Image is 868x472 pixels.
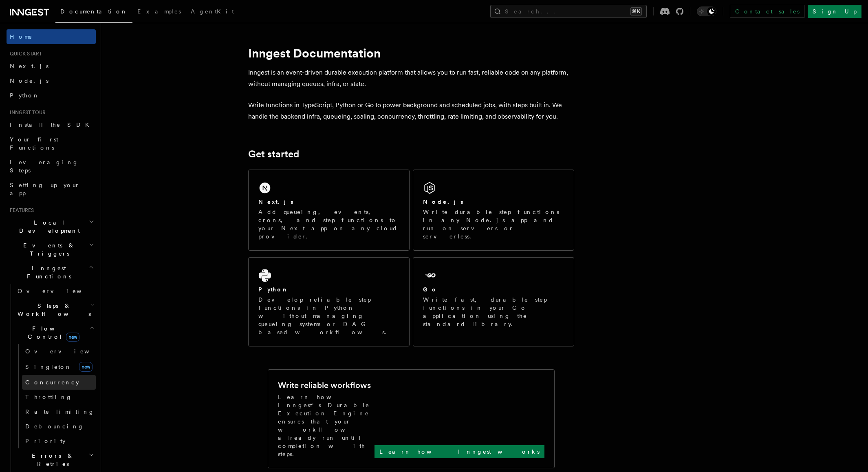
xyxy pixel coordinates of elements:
a: Next.jsAdd queueing, events, crons, and step functions to your Next app on any cloud provider. [248,170,410,251]
span: Errors & Retries [14,452,88,468]
span: Quick start [7,51,42,57]
h2: Write reliable workflows [278,379,371,391]
span: Examples [137,8,181,15]
span: Python [10,92,40,99]
kbd: ⌘K [630,7,642,15]
span: Overview [25,348,109,355]
span: Flow Control [14,324,90,341]
span: Your first Functions [10,136,58,151]
button: Local Development [7,215,96,238]
span: Events & Triggers [7,241,89,258]
a: Debouncing [22,419,96,434]
a: Learn how Inngest works [375,445,544,458]
a: Home [7,29,96,44]
h2: Go [423,285,438,293]
span: Next.js [10,63,48,69]
span: Node.js [10,77,48,84]
a: Sign Up [808,5,861,18]
button: Events & Triggers [7,238,96,261]
span: Priority [25,438,66,444]
a: Singletonnew [22,359,96,375]
a: GoWrite fast, durable step functions in your Go application using the standard library. [413,257,574,346]
span: new [79,362,93,372]
h2: Python [258,285,289,293]
p: Learn how Inngest works [379,448,540,456]
p: Add queueing, events, crons, and step functions to your Next app on any cloud provider. [258,208,399,240]
span: Overview [18,288,101,294]
span: Steps & Workflows [14,302,91,318]
a: Your first Functions [7,132,96,155]
span: AgentKit [191,8,234,15]
span: new [66,333,79,342]
a: Throttling [22,390,96,404]
button: Toggle dark mode [697,7,716,16]
div: Flow Controlnew [14,344,96,448]
a: Documentation [55,2,132,23]
a: Node.js [7,73,96,88]
button: Flow Controlnew [14,321,96,344]
a: Node.jsWrite durable step functions in any Node.js app and run on servers or serverless. [413,170,574,251]
a: Overview [22,344,96,359]
a: Rate limiting [22,404,96,419]
a: Priority [22,434,96,448]
a: Overview [14,284,96,298]
span: Leveraging Steps [10,159,79,174]
span: Documentation [60,8,128,15]
button: Errors & Retries [14,448,96,471]
span: Home [10,33,33,41]
a: PythonDevelop reliable step functions in Python without managing queueing systems or DAG based wo... [248,257,410,346]
a: Setting up your app [7,178,96,201]
span: Install the SDK [10,121,94,128]
span: Local Development [7,218,89,235]
a: Next.js [7,59,96,73]
a: AgentKit [186,2,239,22]
span: Debouncing [25,423,84,430]
span: Inngest tour [7,109,46,116]
p: Write durable step functions in any Node.js app and run on servers or serverless. [423,208,564,240]
span: Singleton [25,364,72,370]
span: Throttling [25,394,72,400]
span: Rate limiting [25,408,95,415]
a: Contact sales [730,5,804,18]
p: Write fast, durable step functions in your Go application using the standard library. [423,296,564,328]
a: Install the SDK [7,117,96,132]
a: Concurrency [22,375,96,390]
p: Write functions in TypeScript, Python or Go to power background and scheduled jobs, with steps bu... [248,99,574,122]
span: Features [7,207,34,214]
h1: Inngest Documentation [248,46,574,60]
p: Inngest is an event-driven durable execution platform that allows you to run fast, reliable code ... [248,67,574,90]
a: Leveraging Steps [7,155,96,178]
span: Concurrency [25,379,79,386]
button: Search...⌘K [490,5,647,18]
p: Develop reliable step functions in Python without managing queueing systems or DAG based workflows. [258,296,399,336]
span: Setting up your app [10,182,80,196]
p: Learn how Inngest's Durable Execution Engine ensures that your workflow already run until complet... [278,393,375,458]
a: Python [7,88,96,103]
h2: Node.js [423,198,463,206]
button: Inngest Functions [7,261,96,284]
span: Inngest Functions [7,264,88,280]
h2: Next.js [258,198,293,206]
a: Examples [132,2,186,22]
a: Get started [248,148,299,160]
button: Steps & Workflows [14,298,96,321]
